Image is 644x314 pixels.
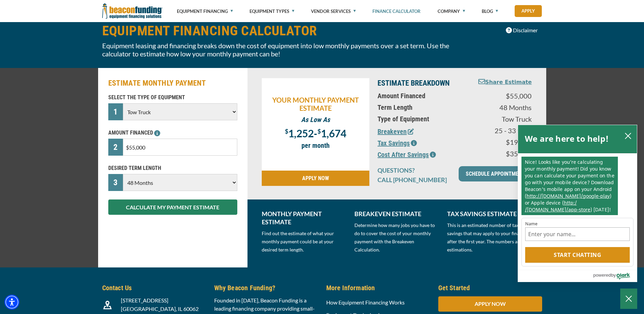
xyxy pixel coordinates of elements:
button: close chatbox [623,131,633,140]
span: powered [593,271,611,279]
button: CALCULATE MY PAYMENT ESTIMATE [108,199,237,215]
input: $ [123,139,237,156]
p: SELECT THE TYPE OF EQUIPMENT [108,93,237,102]
p: per month [265,141,366,150]
h5: Why Beacon Funding? [214,283,318,293]
p: CALL [PHONE_NUMBER] [378,176,450,184]
p: $19,250 [472,138,532,146]
p: Tow Truck [472,115,532,123]
p: Amount Financed [378,92,464,100]
p: MONTHLY PAYMENT ESTIMATE [262,210,346,226]
img: Beacon Funding location [103,301,112,309]
span: 1,674 [321,127,346,139]
button: Tax Savings [378,138,417,148]
span: 1,252 [288,127,314,139]
input: Name [525,227,630,241]
div: 2 [108,139,123,156]
div: 1 [108,103,123,120]
span: Disclaimer [513,26,538,34]
p: Equipment leasing and financing breaks down the cost of equipment into low monthly payments over ... [102,41,467,58]
button: Cost After Savings [378,150,436,160]
div: APPLY NOW [438,296,542,312]
p: QUESTIONS? [378,166,450,174]
h2: We are here to help! [525,132,609,145]
p: - [265,127,366,138]
a: How Equipment Financing Works [326,299,405,306]
h5: Contact Us [102,283,206,293]
h5: Get Started [438,283,542,293]
a: http: / /beaconfunding.com /google-play - open in a new tab [527,193,610,199]
p: 48 Months [472,103,532,111]
h1: EQUIPMENT FINANCING CALCULATOR [102,24,467,38]
p: 25 - 33 tows [472,126,532,135]
a: Powered by Olark [593,270,637,282]
p: TAX SAVINGS ESTIMATE [447,210,532,218]
button: Disclaimer [501,24,542,37]
div: 3 [108,174,123,191]
button: Breakeven [378,126,414,137]
p: $35,750 [472,150,532,158]
span: by [611,271,616,279]
p: Term Length [378,103,464,111]
span: $ [285,127,288,135]
p: AMOUNT FINANCED [108,129,237,137]
p: $55,000 [472,92,532,100]
h5: More Information [326,283,430,293]
button: Start chatting [525,247,630,263]
p: Find out the estimate of what your monthly payment could be at your desired term length. [262,229,346,254]
div: olark chatbox [518,125,637,282]
p: Nice! Looks like you’re calculating your monthly payment! Did you know you can calculate your pay... [521,157,618,215]
a: APPLY NOW [262,171,370,186]
p: BREAKEVEN ESTIMATE [354,210,439,218]
p: As Low As [265,116,366,124]
h2: ESTIMATE MONTHLY PAYMENT [108,78,237,88]
button: Close Chatbox [620,289,637,309]
button: Share Estimate [478,78,532,87]
div: chat [518,153,637,218]
a: Apply [515,5,542,17]
p: Determine how many jobs you have to do to cover the cost of your monthly payment with the Breakev... [354,221,439,254]
div: Accessibility Menu [4,295,19,310]
a: APPLY NOW [438,300,542,307]
label: Name [525,222,630,226]
span: $ [317,127,321,135]
p: This is an estimated number of tax savings that may apply to your financing after the first year.... [447,221,532,254]
p: DESIRED TERM LENGTH [108,164,237,172]
p: ESTIMATE BREAKDOWN [378,78,464,88]
span: [STREET_ADDRESS] [GEOGRAPHIC_DATA], IL 60062 [121,297,199,312]
a: SCHEDULE APPOINTMENT [459,166,532,181]
p: Type of Equipment [378,115,464,123]
a: http: / /beaconfunding.com /app-store - open in a new tab [525,199,590,213]
p: YOUR MONTHLY PAYMENT ESTIMATE [265,96,366,112]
